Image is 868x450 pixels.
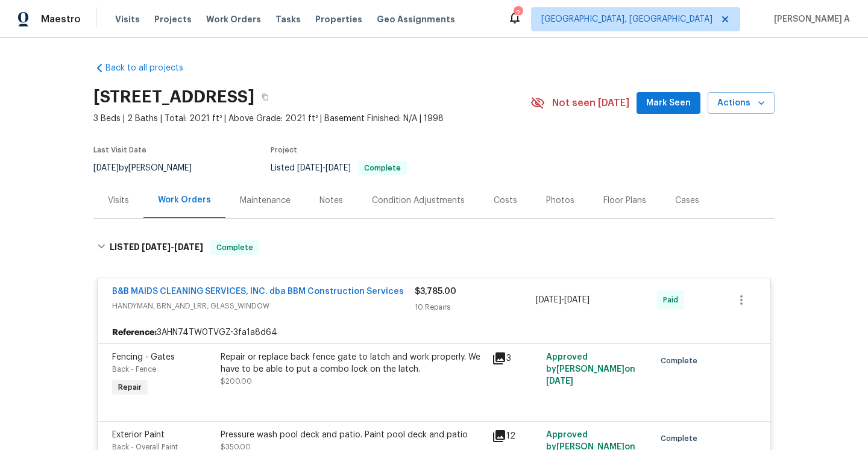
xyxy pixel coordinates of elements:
[275,15,301,23] span: Tasks
[112,287,404,296] a: B&B MAIDS CLEANING SERVICES, INC. dba BBM Construction Services
[297,164,351,172] span: -
[113,381,146,393] span: Repair
[93,62,209,74] a: Back to all projects
[154,13,192,25] span: Projects
[769,13,850,25] span: [PERSON_NAME] A
[271,164,407,172] span: Listed
[552,97,629,109] span: Not seen [DATE]
[717,96,765,111] span: Actions
[108,195,129,207] div: Visits
[603,195,646,207] div: Floor Plans
[708,92,775,114] button: Actions
[564,296,590,304] span: [DATE]
[546,353,635,386] span: Approved by [PERSON_NAME] on
[661,433,702,445] span: Complete
[675,195,699,207] div: Cases
[297,164,322,172] span: [DATE]
[319,195,343,207] div: Notes
[240,195,291,207] div: Maintenance
[41,13,81,25] span: Maestro
[646,96,691,111] span: Mark Seen
[142,243,171,251] span: [DATE]
[112,300,415,312] span: HANDYMAN, BRN_AND_LRR, GLASS_WINDOW
[93,161,206,175] div: by [PERSON_NAME]
[325,164,351,172] span: [DATE]
[93,113,530,125] span: 3 Beds | 2 Baths | Total: 2021 ft² | Above Grade: 2021 ft² | Basement Finished: N/A | 1998
[93,228,775,267] div: LISTED [DATE]-[DATE]Complete
[492,429,539,443] div: 12
[254,86,276,108] button: Copy Address
[115,13,140,25] span: Visits
[110,240,203,255] h6: LISTED
[546,377,573,386] span: [DATE]
[93,164,119,172] span: [DATE]
[494,195,517,207] div: Costs
[221,351,485,375] div: Repair or replace back fence gate to latch and work properly. We have to be able to put a combo l...
[492,351,539,366] div: 3
[514,7,522,19] div: 2
[546,195,574,207] div: Photos
[221,378,252,385] span: $200.00
[112,353,175,361] span: Fencing - Gates
[359,164,406,172] span: Complete
[206,13,261,25] span: Work Orders
[415,287,456,296] span: $3,785.00
[112,431,165,439] span: Exterior Paint
[271,146,297,154] span: Project
[661,355,702,367] span: Complete
[536,296,561,304] span: [DATE]
[541,13,712,25] span: [GEOGRAPHIC_DATA], [GEOGRAPHIC_DATA]
[112,366,156,373] span: Back - Fence
[93,146,146,154] span: Last Visit Date
[158,194,211,206] div: Work Orders
[663,294,683,306] span: Paid
[377,13,455,25] span: Geo Assignments
[212,242,258,254] span: Complete
[372,195,465,207] div: Condition Adjustments
[112,327,157,339] b: Reference:
[536,294,590,306] span: -
[93,91,254,103] h2: [STREET_ADDRESS]
[637,92,700,114] button: Mark Seen
[315,13,362,25] span: Properties
[221,429,485,441] div: Pressure wash pool deck and patio. Paint pool deck and patio
[142,243,203,251] span: -
[98,322,770,343] div: 3AHN74TW0TVGZ-3fa1a8d64
[174,243,203,251] span: [DATE]
[415,301,536,313] div: 10 Repairs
